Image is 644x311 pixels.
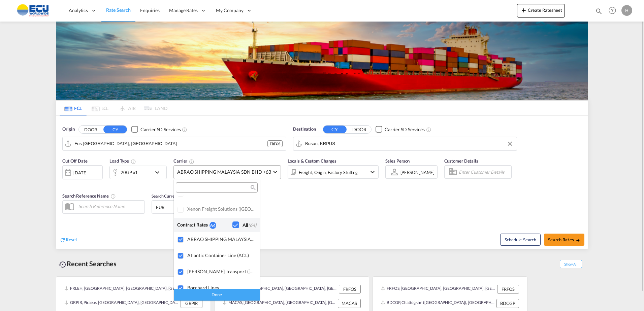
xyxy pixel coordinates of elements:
md-checkbox: Checkbox No Ink [232,221,256,229]
div: Borchard Lines [187,285,254,290]
div: All [243,222,256,229]
div: Done [174,289,260,301]
div: Xenon Freight Solutions ([GEOGRAPHIC_DATA]) | API [187,206,254,212]
div: Atlantic Container Line (ACL) [187,252,254,258]
div: [PERSON_NAME] Transport ([GEOGRAPHIC_DATA]) | Direct [187,269,254,274]
md-icon: icon-magnify [250,185,255,190]
span: (64) [248,222,256,228]
div: ABRAO SHIPPING MALAYSIA SDN BHD [187,236,254,242]
div: 64 [210,222,216,229]
div: Contract Rates [177,221,210,229]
